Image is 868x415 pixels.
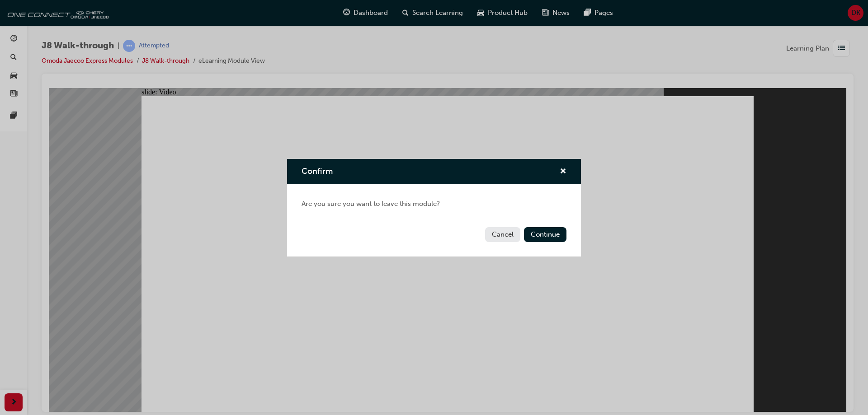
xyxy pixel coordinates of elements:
button: Cancel [485,227,520,242]
span: cross-icon [560,168,566,176]
div: Confirm [287,159,581,256]
div: Are you sure you want to leave this module? [287,184,581,224]
button: Continue [524,227,566,242]
span: Confirm [302,166,333,176]
button: cross-icon [560,166,566,177]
